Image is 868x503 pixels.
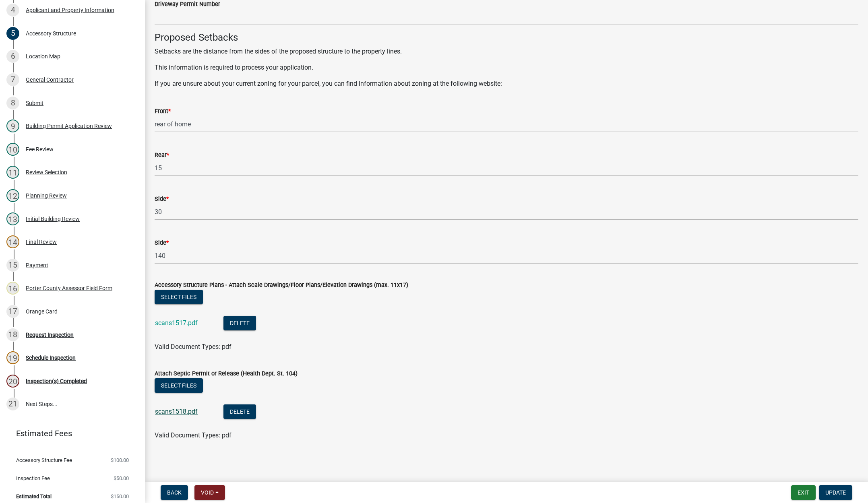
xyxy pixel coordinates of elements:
[6,27,19,40] div: 5
[6,73,19,86] div: 7
[6,351,19,364] div: 19
[6,328,19,341] div: 18
[6,4,19,16] div: 4
[155,378,203,393] button: Select files
[26,54,60,59] div: Location Map
[6,50,19,63] div: 6
[155,47,858,56] p: Setbacks are the distance from the sides of the proposed structure to the property lines.
[6,375,19,388] div: 20
[26,7,114,13] div: Applicant and Property Information
[155,290,203,304] button: Select files
[6,235,19,248] div: 14
[155,153,169,158] label: Rear
[6,166,19,179] div: 11
[26,146,54,152] div: Fee Review
[161,485,188,500] button: Back
[791,485,816,500] button: Exit
[223,408,256,416] wm-modal-confirm: Delete Document
[26,77,74,82] div: General Contractor
[6,97,19,109] div: 8
[26,193,67,198] div: Planning Review
[26,239,57,245] div: Final Review
[155,240,169,246] label: Side
[16,494,52,499] span: Estimated Total
[6,425,132,441] a: Estimated Fees
[111,494,129,499] span: $150.00
[114,476,129,481] span: $50.00
[155,79,858,89] p: If you are unsure about your current zoning for your parcel, you can find information about zonin...
[155,282,408,288] label: Accessory Structure Plans - Attach Scale Drawings/Floor Plans/Elevation Drawings (max. 11x17)
[223,404,256,419] button: Delete
[26,169,67,175] div: Review Selection
[201,489,214,496] span: Void
[26,262,48,268] div: Payment
[26,309,58,314] div: Orange Card
[6,259,19,272] div: 15
[26,355,76,361] div: Schedule Inspection
[6,120,19,132] div: 9
[6,189,19,202] div: 12
[26,285,112,291] div: Porter County Assessor Field Form
[16,458,72,463] span: Accessory Structure Fee
[26,31,76,36] div: Accessory Structure
[155,408,198,415] a: scans1518.pdf
[26,332,74,338] div: Request Inspection
[6,212,19,225] div: 13
[155,63,858,72] p: This information is required to process your application.
[223,316,256,330] button: Delete
[6,282,19,295] div: 16
[26,216,80,222] div: Initial Building Review
[26,378,87,384] div: Inspection(s) Completed
[155,431,231,439] span: Valid Document Types: pdf
[6,305,19,318] div: 17
[155,32,858,43] h4: Proposed Setbacks
[6,398,19,410] div: 21
[155,371,298,377] label: Attach Septic Permit or Release (Health Dept. St. 104)
[26,123,112,129] div: Building Permit Application Review
[6,143,19,156] div: 10
[155,2,220,7] label: Driveway Permit Number
[194,485,225,500] button: Void
[825,489,846,496] span: Update
[111,458,129,463] span: $100.00
[167,489,182,496] span: Back
[26,100,43,106] div: Submit
[155,319,198,327] a: scans1517.pdf
[819,485,852,500] button: Update
[155,196,169,202] label: Side
[223,320,256,328] wm-modal-confirm: Delete Document
[155,343,231,350] span: Valid Document Types: pdf
[16,476,50,481] span: Inspection Fee
[155,109,171,114] label: Front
